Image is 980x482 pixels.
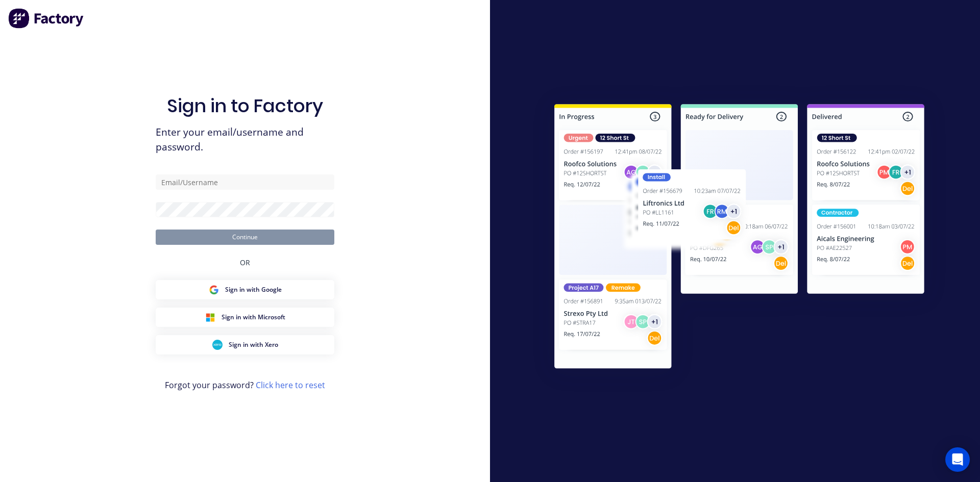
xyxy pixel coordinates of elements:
div: OR [240,245,250,280]
button: Microsoft Sign inSign in with Microsoft [156,308,334,327]
span: Forgot your password? [165,379,325,391]
button: Google Sign inSign in with Google [156,280,334,299]
button: Continue [156,230,334,245]
span: Enter your email/username and password. [156,125,334,155]
h1: Sign in to Factory [167,95,323,117]
img: Factory [8,8,85,29]
span: Sign in with Google [225,285,282,294]
button: Xero Sign inSign in with Xero [156,335,334,354]
img: Microsoft Sign in [205,312,215,322]
img: Sign in [532,84,947,393]
span: Sign in with Xero [229,340,278,349]
span: Sign in with Microsoft [222,313,285,322]
input: Email/Username [156,174,334,190]
img: Xero Sign in [212,340,223,350]
img: Google Sign in [209,285,219,295]
a: Click here to reset [256,379,325,391]
div: Open Intercom Messenger [945,447,970,472]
